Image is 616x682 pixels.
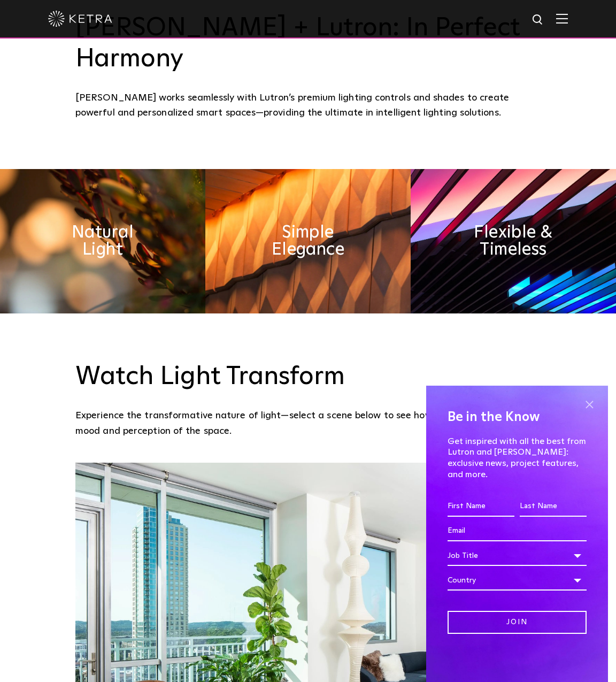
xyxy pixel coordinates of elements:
div: [PERSON_NAME] works seamlessly with Lutron’s premium lighting controls and shades to create power... [75,90,541,121]
input: Join [448,611,587,634]
img: simple_elegance [205,169,411,313]
h2: Flexible & Timeless [462,224,565,258]
div: Country [448,570,587,591]
img: Hamburger%20Nav.svg [556,13,568,24]
h3: Watch Light Transform [75,362,541,393]
img: ketra-logo-2019-white [48,11,112,27]
h3: [PERSON_NAME] + Lutron: In Perfect Harmony [75,13,541,74]
h2: Simple Elegance [257,224,359,258]
h2: Natural Light [51,224,154,258]
img: search icon [532,13,545,27]
h4: Be in the Know [448,407,587,427]
p: Experience the transformative nature of light—select a scene below to see how lighting shifts the... [75,408,541,439]
p: Get inspired with all the best from Lutron and [PERSON_NAME]: exclusive news, project features, a... [448,436,587,480]
input: Last Name [520,496,587,517]
input: First Name [448,496,514,517]
div: Job Title [448,546,587,566]
input: Email [448,521,587,541]
img: flexible_timeless_ketra [411,169,616,313]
